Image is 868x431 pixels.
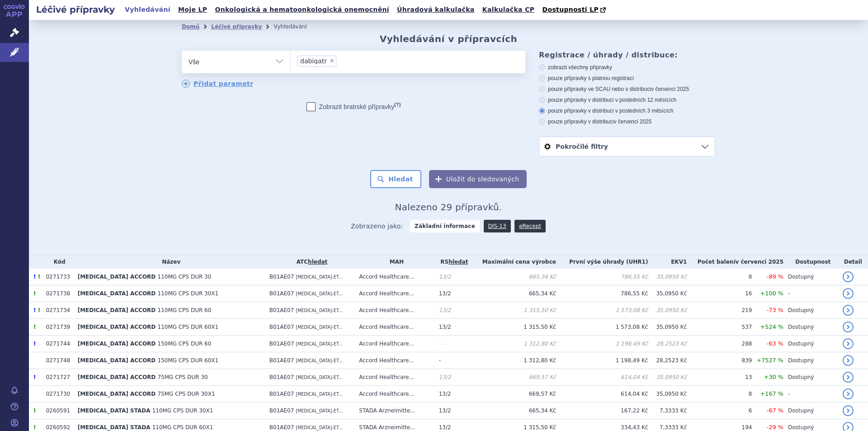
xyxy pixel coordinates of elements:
[33,374,36,380] span: Poslední data tohoto produktu jsou ze SCAU platného k 01.07.2025.
[33,307,36,313] span: Poslední data tohoto produktu jsou ze SCAU platného k 01.07.2025.
[370,170,421,188] button: Hledat
[783,336,838,352] td: Dostupný
[651,86,689,92] span: v červenci 2025
[783,403,838,419] td: Dostupný
[300,58,327,64] span: dabigatr
[783,255,838,269] th: Dostupnost
[296,291,343,296] span: [MEDICAL_DATA]-ET...
[556,255,648,269] th: První výše úhrady (UHR1)
[439,290,451,297] span: 13/2
[29,3,122,16] h2: Léčivé přípravky
[212,4,392,16] a: Onkologická a hematoonkologická onemocnění
[269,324,294,330] span: B01AE07
[767,307,783,313] span: -73 %
[274,20,319,33] li: Vyhledávání
[783,386,838,403] td: -
[158,290,219,297] span: 110MG CPS DUR 30X1
[470,403,556,419] td: 665,34 Kč
[687,403,752,419] td: 6
[265,255,354,269] th: ATC
[269,424,294,431] span: B01AE07
[296,358,343,363] span: [MEDICAL_DATA]-ET...
[556,403,648,419] td: 167,22 Kč
[767,424,783,431] span: -29 %
[269,290,294,297] span: B01AE07
[613,118,651,125] span: v červenci 2025
[843,322,854,332] a: detail
[158,391,215,397] span: 75MG CPS DUR 30X1
[687,352,752,369] td: 839
[514,220,546,232] a: eRecept
[539,75,715,82] label: pouze přípravky s platnou registrací
[158,341,212,347] span: 150MG CPS DUR 60
[539,64,715,71] label: zobrazit všechny přípravky
[687,336,752,352] td: 288
[339,55,344,66] input: dabigatr
[439,307,451,313] span: 13/2
[470,319,556,336] td: 1 315,50 Kč
[42,369,73,386] td: 0271727
[783,269,838,285] td: Dostupný
[648,302,687,319] td: 35,0950 Kč
[78,290,156,297] span: [MEDICAL_DATA] ACCORD
[354,336,434,352] td: Accord Healthcare...
[470,352,556,369] td: 1 312,80 Kč
[307,102,401,111] label: Zobrazit bratrské přípravky
[354,369,434,386] td: Accord Healthcare...
[158,307,212,313] span: 110MG CPS DUR 60
[783,352,838,369] td: Dostupný
[182,24,199,30] a: Domů
[648,403,687,419] td: 7,3333 Kč
[152,407,213,414] span: 110MG CPS DUR 30X1
[182,80,254,88] a: Přidat parametr
[42,336,73,352] td: 0271744
[687,302,752,319] td: 219
[38,274,40,280] span: Tento přípravek má více úhrad.
[687,255,783,269] th: Počet balení
[439,324,451,330] span: 13/2
[783,285,838,302] td: -
[556,285,648,302] td: 786,55 Kč
[556,302,648,319] td: 1 573,08 Kč
[394,102,401,108] abbr: (?)
[843,305,854,316] a: detail
[439,274,451,280] span: 13/2
[42,386,73,403] td: 0271730
[78,307,156,313] span: [MEDICAL_DATA] ACCORD
[33,424,36,431] span: Tento přípravek má více úhrad.
[354,255,434,269] th: MAH
[296,375,343,380] span: [MEDICAL_DATA]-ET...
[429,170,527,188] button: Uložit do sledovaných
[764,374,783,380] span: +30 %
[843,355,854,366] a: detail
[556,319,648,336] td: 1 573,08 Kč
[78,324,156,330] span: [MEDICAL_DATA] ACCORD
[439,374,451,380] span: 13/2
[78,374,156,380] span: [MEDICAL_DATA] ACCORD
[78,391,156,397] span: [MEDICAL_DATA] ACCORD
[211,24,262,30] a: Léčivé přípravky
[687,269,752,285] td: 8
[470,269,556,285] td: 665,34 Kč
[783,319,838,336] td: Dostupný
[756,357,783,364] span: +7527 %
[843,388,854,399] a: detail
[648,255,687,269] th: EKV1
[394,4,477,16] a: Úhradová kalkulačka
[542,6,599,13] span: Dostupnosti LP
[42,285,73,302] td: 0271738
[158,274,212,280] span: 110MG CPS DUR 30
[470,255,556,269] th: Maximální cena výrobce
[354,285,434,302] td: Accord Healthcare...
[843,372,854,383] a: detail
[78,274,156,280] span: [MEDICAL_DATA] ACCORD
[42,255,73,269] th: Kód
[470,285,556,302] td: 665,34 Kč
[783,369,838,386] td: Dostupný
[448,259,468,265] a: hledat
[539,4,610,16] a: Dostupnosti LP
[843,271,854,282] a: detail
[269,357,294,364] span: B01AE07
[351,220,403,232] span: Zobrazeno jako:
[296,392,343,397] span: [MEDICAL_DATA]-ET...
